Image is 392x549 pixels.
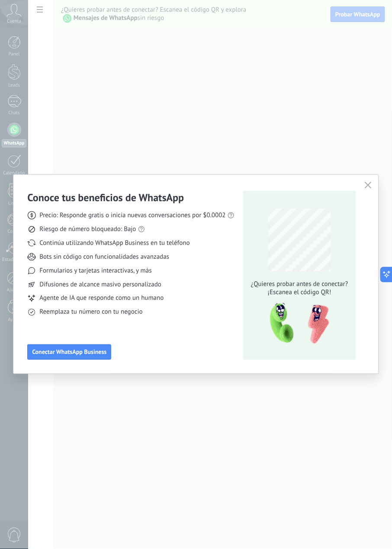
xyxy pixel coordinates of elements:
[248,289,350,297] span: ¡Escanea el código QR!
[39,308,142,317] span: Reemplaza tu número con tu negocio
[39,294,164,303] span: Agente de IA que responde como un humano
[39,239,190,247] span: Continúa utilizando WhatsApp Business en tu teléfono
[32,349,106,355] span: Conectar WhatsApp Business
[39,280,161,289] span: Difusiones de alcance masivo personalizado
[27,191,184,204] h3: Conoce tus beneficios de WhatsApp
[39,211,226,220] span: Precio: Responde gratis o inicia nuevas conversaciones por $0.0002
[248,280,350,289] span: ¿Quieres probar antes de conectar?
[39,253,169,261] span: Bots sin código con funcionalidades avanzadas
[39,266,151,275] span: Formularios y tarjetas interactivas, y más
[39,225,136,234] span: Riesgo de número bloqueado: Bajo
[27,344,111,360] button: Conectar WhatsApp Business
[263,301,331,347] img: qr-pic-1x.png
